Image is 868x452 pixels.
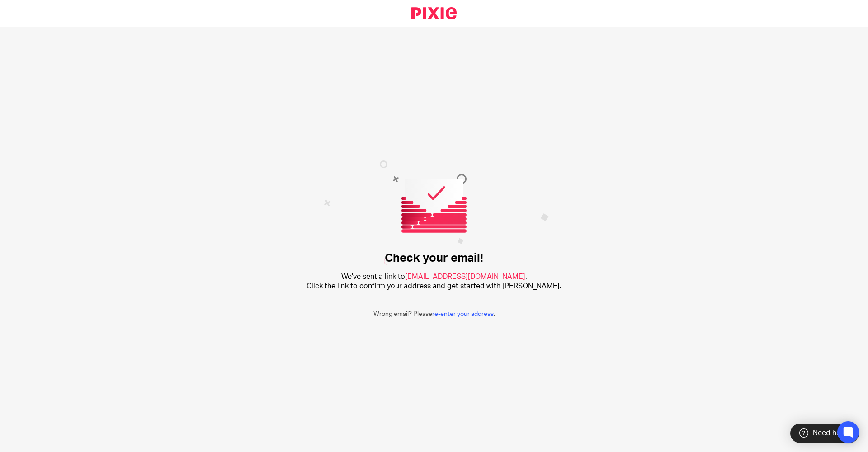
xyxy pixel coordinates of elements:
h2: We've sent a link to . Click the link to confirm your address and get started with [PERSON_NAME]. [307,272,561,292]
p: Wrong email? Please . [373,310,495,319]
a: re-enter your address [432,311,494,317]
div: Need help? [790,424,859,443]
img: Confirm email image [324,160,549,265]
h1: Check your email! [385,251,483,265]
span: [EMAIL_ADDRESS][DOMAIN_NAME] [405,273,525,280]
